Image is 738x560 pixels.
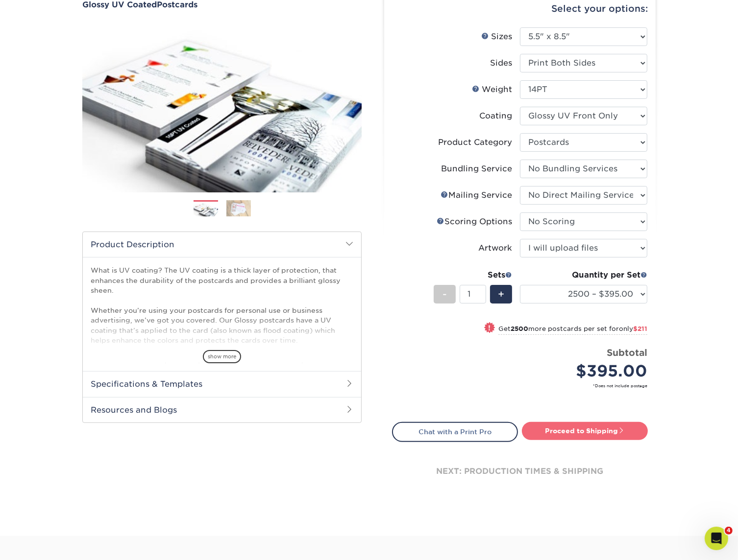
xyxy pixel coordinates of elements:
[522,422,648,440] a: Proceed to Shipping
[438,137,512,148] div: Product Category
[705,527,728,550] iframe: Intercom live chat
[83,232,361,257] h2: Product Description
[441,163,512,175] div: Bundling Service
[633,325,647,332] span: $211
[441,189,512,201] div: Mailing Service
[472,84,512,95] div: Weight
[434,269,512,281] div: Sets
[91,265,353,415] p: What is UV coating? The UV coating is a thick layer of protection, that enhances the durability o...
[226,200,251,217] img: Postcards 02
[498,287,504,302] span: +
[400,383,647,389] small: *Does not include postage
[437,216,512,228] div: Scoring Options
[479,110,512,122] div: Coating
[83,371,361,397] h2: Specifications & Templates
[392,442,648,501] div: next: production times & shipping
[490,57,512,69] div: Sides
[520,269,647,281] div: Quantity per Set
[511,325,528,332] strong: 2500
[607,347,647,358] strong: Subtotal
[392,422,518,442] a: Chat with a Print Pro
[83,397,361,422] h2: Resources and Blogs
[498,325,647,335] small: Get more postcards per set for
[443,287,447,302] span: -
[478,242,512,254] div: Artwork
[203,350,241,363] span: show more
[619,325,647,332] span: only
[489,323,491,333] span: !
[725,527,733,535] span: 4
[82,10,362,203] img: Glossy UV Coated 01
[527,359,647,383] div: $395.00
[481,31,512,43] div: Sizes
[194,201,218,218] img: Postcards 01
